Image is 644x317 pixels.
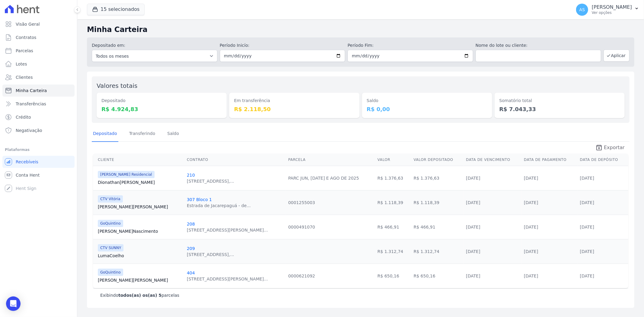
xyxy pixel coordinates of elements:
span: Exportar [604,144,625,151]
p: Exibindo parcelas [100,292,179,298]
dt: Saldo [367,98,487,104]
i: unarchive [595,144,603,151]
a: [DATE] [524,176,538,181]
p: [PERSON_NAME] [592,4,632,10]
a: 404 [187,271,195,275]
a: 0000491070 [288,225,315,229]
div: [STREET_ADDRESS][PERSON_NAME]... [187,227,268,233]
h2: Minha Carteira [87,24,634,35]
a: [DATE] [524,200,538,205]
a: Negativação [2,124,75,136]
span: GoQuintino [98,220,123,227]
a: [DATE] [580,225,594,229]
a: 208 [187,222,195,226]
dt: Somatório total [499,98,620,104]
a: [DATE] [580,176,594,181]
a: unarchive Exportar [591,144,630,152]
div: [STREET_ADDRESS],... [187,251,234,258]
a: [PERSON_NAME][PERSON_NAME] [98,277,182,283]
a: [DATE] [466,274,480,278]
a: Lotes [2,58,75,70]
a: Crédito [2,111,75,123]
button: Aplicar [604,50,630,62]
dd: R$ 7.043,33 [499,105,620,113]
span: Recebíveis [16,159,38,165]
span: Contratos [16,34,36,40]
label: Período Inicío: [220,42,345,49]
span: Crédito [16,114,31,120]
a: Contratos [2,31,75,43]
td: R$ 1.376,63 [411,166,464,190]
span: CTV Vitória [98,195,123,203]
span: [PERSON_NAME] Residencial [98,171,155,178]
td: R$ 1.376,63 [375,166,411,190]
dd: R$ 4.924,83 [101,105,222,113]
button: AS [PERSON_NAME] Ver opções [571,1,644,18]
a: 210 [187,173,195,178]
span: CTV SUNNY [98,244,123,251]
div: [STREET_ADDRESS][PERSON_NAME]... [187,276,268,282]
span: Lotes [16,61,27,67]
a: 0001255003 [288,200,315,205]
a: Clientes [2,71,75,83]
span: Parcelas [16,48,33,54]
td: R$ 1.312,74 [375,239,411,264]
label: Depositado em: [92,43,125,48]
a: Minha Carteira [2,85,75,97]
td: R$ 650,16 [375,264,411,288]
a: [DATE] [524,225,538,229]
label: Valores totais [97,82,137,89]
th: Data de Pagamento [521,154,578,166]
a: LumaCoelho [98,253,182,259]
td: R$ 1.312,74 [411,239,464,264]
a: [DATE] [524,249,538,254]
a: [DATE] [466,176,480,181]
a: Saldo [166,126,180,142]
span: AS [579,8,585,12]
button: 15 selecionados [87,4,145,15]
td: R$ 650,16 [411,264,464,288]
p: Ver opções [592,10,632,15]
label: Período Fim: [348,42,473,49]
a: Dionathan[PERSON_NAME] [98,179,182,185]
td: R$ 1.118,39 [411,190,464,215]
a: [DATE] [466,249,480,254]
th: Contrato [184,154,286,166]
th: Data de Vencimento [464,154,522,166]
td: R$ 466,91 [411,215,464,239]
a: Depositado [92,126,118,142]
dt: Depositado [101,98,222,104]
td: R$ 466,91 [375,215,411,239]
dd: R$ 2.118,50 [234,105,354,113]
a: Parcelas [2,45,75,57]
a: 0000621092 [288,274,315,278]
a: [DATE] [580,274,594,278]
th: Valor [375,154,411,166]
th: Valor Depositado [411,154,464,166]
th: Data de Depósito [578,154,628,166]
a: [DATE] [580,200,594,205]
label: Nome do lote ou cliente: [476,42,601,49]
span: Transferências [16,101,46,107]
a: 307 Bloco 1 [187,197,212,202]
span: GoQuintino [98,269,123,276]
a: Recebíveis [2,156,75,168]
span: Conta Hent [16,172,40,178]
b: todos(as) os(as) 5 [118,293,162,298]
a: [DATE] [466,225,480,229]
div: [STREET_ADDRESS],... [187,178,234,184]
td: R$ 1.118,39 [375,190,411,215]
span: Visão Geral [16,21,40,27]
div: Plataformas [5,146,72,153]
span: Clientes [16,74,33,80]
dd: R$ 0,00 [367,105,487,113]
a: Conta Hent [2,169,75,181]
a: Transferindo [128,126,157,142]
dt: Em transferência [234,98,354,104]
a: [PERSON_NAME]Nascimento [98,228,182,234]
a: [PERSON_NAME][PERSON_NAME] [98,204,182,210]
th: Parcela [286,154,375,166]
span: Minha Carteira [16,88,47,94]
th: Cliente [93,154,184,166]
div: Open Intercom Messenger [6,296,21,311]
